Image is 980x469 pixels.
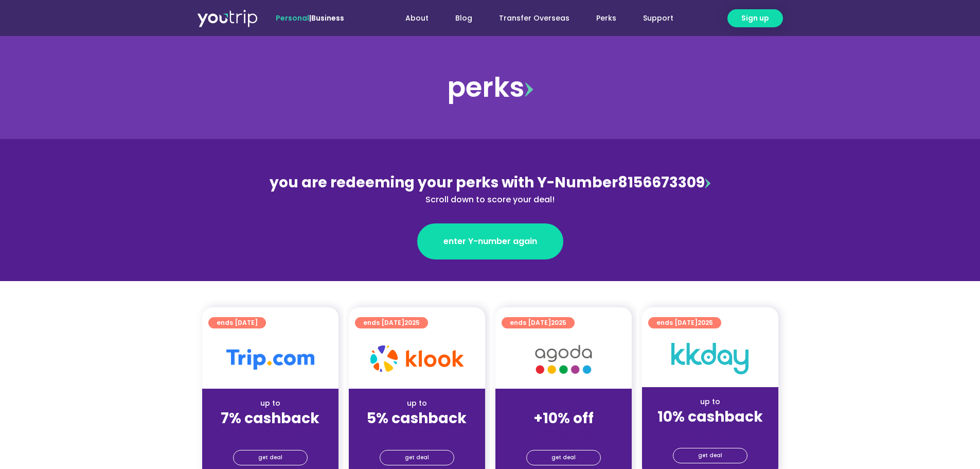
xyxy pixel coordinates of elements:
div: Scroll down to score your deal! [267,194,714,206]
span: ends [DATE] [656,317,713,328]
a: ends [DATE]2025 [648,317,721,328]
div: up to [210,398,330,409]
a: Perks [583,9,630,28]
span: enter Y-number again [443,235,537,248]
span: get deal [258,450,282,465]
span: get deal [551,450,576,465]
a: Blog [442,9,486,28]
a: ends [DATE]2025 [355,317,428,328]
a: get deal [526,450,601,465]
span: Personal [276,13,309,23]
div: up to [357,398,477,409]
div: up to [650,396,770,407]
a: ends [DATE]2025 [502,317,575,328]
span: Sign up [741,13,769,24]
span: 2025 [404,318,420,327]
div: (for stays only) [357,428,477,439]
span: you are redeeming your perks with Y-Number [270,172,618,193]
a: ends [DATE] [208,317,266,328]
a: About [392,9,442,28]
nav: Menu [372,9,687,28]
span: | [276,13,344,23]
span: get deal [405,450,429,465]
strong: +10% off [533,408,594,428]
strong: 7% cashback [221,408,319,428]
a: Business [311,13,344,23]
a: Support [630,9,687,28]
strong: 5% cashback [367,408,467,428]
strong: 10% cashback [657,407,763,427]
div: (for stays only) [210,428,330,439]
a: get deal [233,450,308,465]
span: 2025 [698,318,713,327]
a: get deal [380,450,454,465]
div: (for stays only) [650,426,770,437]
span: ends [DATE] [217,317,258,328]
a: Transfer Overseas [486,9,583,28]
span: up to [554,398,573,408]
a: Sign up [727,9,783,27]
div: (for stays only) [504,428,623,439]
div: 8156673309 [267,172,714,206]
span: ends [DATE] [510,317,566,328]
span: ends [DATE] [363,317,420,328]
span: 2025 [551,318,566,327]
span: get deal [698,448,722,463]
a: enter Y-number again [417,223,563,259]
a: get deal [673,448,747,463]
